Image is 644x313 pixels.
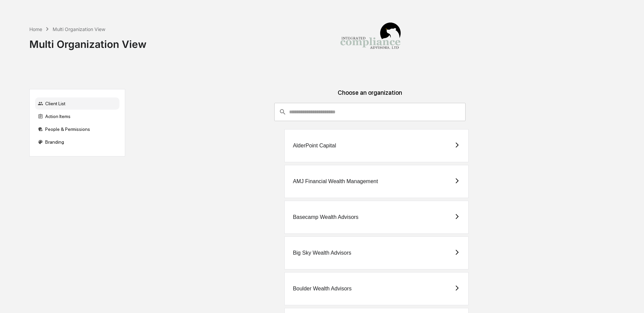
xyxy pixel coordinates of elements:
[35,110,119,122] div: Action Items
[29,33,146,50] div: Multi Organization View
[29,26,42,32] div: Home
[35,97,119,110] div: Client List
[274,103,466,121] div: consultant-dashboard__filter-organizations-search-bar
[293,250,351,256] div: Big Sky Wealth Advisors
[53,26,105,32] div: Multi Organization View
[35,123,119,135] div: People & Permissions
[131,89,609,103] div: Choose an organization
[337,5,404,73] img: Integrated Compliance Advisors
[293,143,336,149] div: AlderPoint Capital
[35,136,119,148] div: Branding
[293,214,358,220] div: Basecamp Wealth Advisors
[293,286,352,292] div: Boulder Wealth Advisors
[293,178,378,184] div: AMJ Financial Wealth Management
